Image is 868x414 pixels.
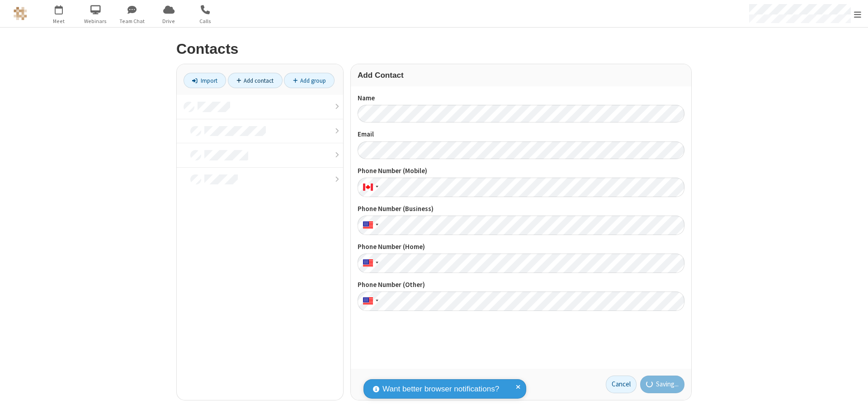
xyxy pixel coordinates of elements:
[358,178,381,197] div: Canada: + 1
[14,7,27,20] img: QA Selenium DO NOT DELETE OR CHANGE
[606,376,637,394] a: Cancel
[115,17,149,25] span: Team Chat
[358,93,684,103] label: Name
[176,41,692,57] h2: Contacts
[358,280,684,290] label: Phone Number (Other)
[358,242,684,252] label: Phone Number (Home)
[640,376,685,394] button: Saving...
[358,129,684,140] label: Email
[152,17,186,25] span: Drive
[42,17,76,25] span: Meet
[656,379,679,390] span: Saving...
[284,73,335,88] a: Add group
[358,216,381,235] div: United States: + 1
[358,254,381,273] div: United States: + 1
[358,292,381,311] div: United States: + 1
[228,73,283,88] a: Add contact
[382,383,499,395] span: Want better browser notifications?
[358,71,684,80] h3: Add Contact
[358,204,684,214] label: Phone Number (Business)
[358,166,684,176] label: Phone Number (Mobile)
[184,73,226,88] a: Import
[79,17,113,25] span: Webinars
[189,17,222,25] span: Calls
